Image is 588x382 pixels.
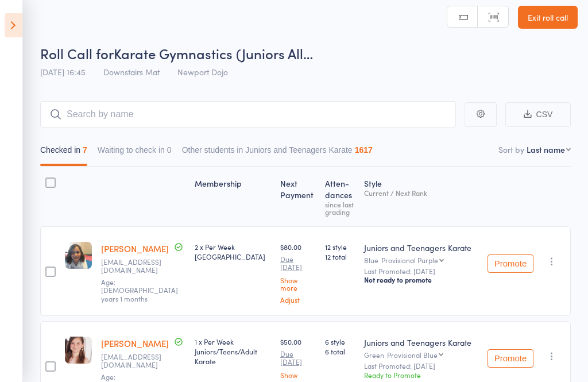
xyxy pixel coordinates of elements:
div: Juniors and Teenagers Karate [364,337,478,348]
div: 2 x Per Week [GEOGRAPHIC_DATA] [195,242,272,261]
small: gunaridis.angelika@gmail.com [101,353,176,369]
a: Adjust [280,296,316,303]
div: Provisional Blue [387,351,438,358]
div: Current / Next Rank [364,189,478,196]
div: 1 x Per Week Juniors/Teens/Adult Karate [195,337,272,366]
div: since last grading [325,200,355,215]
span: 12 style [325,242,355,252]
span: Karate Gymnastics (Juniors All… [114,44,313,63]
img: image1710741194.png [65,242,92,269]
div: Atten­dances [320,172,359,221]
span: Roll Call for [40,44,114,63]
div: Last name [527,144,565,155]
button: Promote [488,254,533,273]
small: Last Promoted: [DATE] [364,267,478,275]
img: image1719419584.png [65,337,92,364]
div: 0 [167,145,172,155]
button: Promote [488,349,533,368]
div: Membership [190,172,276,221]
button: CSV [505,102,571,127]
span: Newport Dojo [177,66,228,78]
div: Style [359,172,483,221]
div: 1617 [355,145,373,155]
button: Checked in7 [40,140,87,166]
div: Next Payment [276,172,320,221]
button: Waiting to check in0 [98,140,172,166]
a: Show more [280,276,316,291]
div: 7 [83,145,87,155]
span: Age: [DEMOGRAPHIC_DATA] years 1 months [101,277,178,303]
div: Ready to Promote [364,370,478,380]
small: Last Promoted: [DATE] [364,362,478,370]
small: antmon99@gmail.com [101,258,176,275]
div: Provisional Purple [381,256,438,264]
a: Exit roll call [518,6,578,29]
span: Downstairs Mat [103,66,160,78]
div: Blue [364,256,478,264]
div: Not ready to promote [364,275,478,284]
small: Due [DATE] [280,255,316,272]
span: 12 total [325,252,355,261]
span: 6 total [325,346,355,356]
a: [PERSON_NAME] [101,337,169,349]
div: Green [364,351,478,358]
small: Due [DATE] [280,350,316,366]
div: $80.00 [280,242,316,303]
div: Juniors and Teenagers Karate [364,242,478,253]
button: Other students in Juniors and Teenagers Karate1617 [182,140,373,166]
span: 6 style [325,337,355,346]
span: [DATE] 16:45 [40,66,86,78]
a: [PERSON_NAME] [101,242,169,254]
input: Search by name [40,101,456,128]
label: Sort by [498,144,524,155]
